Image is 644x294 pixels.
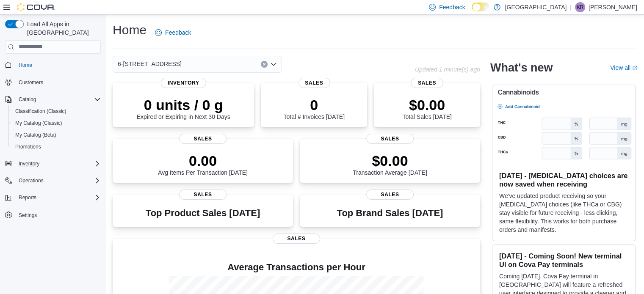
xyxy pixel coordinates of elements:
[15,192,101,203] span: Reports
[158,152,248,169] p: 0.00
[119,262,473,272] h4: Average Transactions per Hour
[298,78,330,88] span: Sales
[15,210,40,220] a: Settings
[15,192,40,203] button: Reports
[12,118,66,128] a: My Catalog (Classic)
[15,94,39,104] button: Catalog
[577,2,584,12] span: KR
[283,96,344,113] p: 0
[337,208,443,218] h3: Top Brand Sales [DATE]
[472,11,472,12] span: Dark Mode
[2,76,104,88] button: Customers
[19,194,36,201] span: Reports
[610,64,637,71] a: View allExternal link
[15,77,47,88] a: Customers
[5,55,101,243] nav: Complex example
[12,130,60,140] a: My Catalog (Beta)
[15,77,101,88] span: Customers
[589,2,637,12] p: [PERSON_NAME]
[2,158,104,170] button: Inventory
[19,62,32,69] span: Home
[402,96,451,120] div: Total Sales [DATE]
[283,96,344,120] div: Total # Invoices [DATE]
[2,192,104,203] button: Reports
[15,60,36,70] a: Home
[118,59,182,69] span: 6-[STREET_ADDRESS]
[179,134,227,144] span: Sales
[12,142,101,152] span: Promotions
[8,105,104,117] button: Classification (Classic)
[2,59,104,71] button: Home
[19,212,37,219] span: Settings
[2,209,104,221] button: Settings
[439,3,465,11] span: Feedback
[165,28,191,37] span: Feedback
[19,79,43,86] span: Customers
[19,96,36,103] span: Catalog
[366,190,414,200] span: Sales
[499,252,628,269] h3: [DATE] - Coming Soon! New terminal UI on Cova Pay terminals
[632,66,637,71] svg: External link
[179,190,227,200] span: Sales
[137,96,230,120] div: Expired or Expiring in Next 30 Days
[505,2,567,12] p: [GEOGRAPHIC_DATA]
[12,106,101,116] span: Classification (Classic)
[12,130,101,140] span: My Catalog (Beta)
[15,176,101,186] span: Operations
[146,208,260,218] h3: Top Product Sales [DATE]
[499,171,628,188] h3: [DATE] - [MEDICAL_DATA] choices are now saved when receiving
[8,117,104,129] button: My Catalog (Classic)
[366,134,414,144] span: Sales
[12,106,70,116] a: Classification (Classic)
[2,175,104,187] button: Operations
[113,22,146,38] h1: Home
[15,159,43,169] button: Inventory
[137,96,230,113] p: 0 units / 0 g
[15,176,47,186] button: Operations
[19,177,44,184] span: Operations
[24,20,101,37] span: Load All Apps in [GEOGRAPHIC_DATA]
[8,141,104,153] button: Promotions
[152,24,194,41] a: Feedback
[353,152,427,169] p: $0.00
[499,192,628,234] p: We've updated product receiving so your [MEDICAL_DATA] choices (like THCa or CBG) stay visible fo...
[15,108,66,115] span: Classification (Classic)
[158,152,248,176] div: Avg Items Per Transaction [DATE]
[2,93,104,105] button: Catalog
[17,3,55,11] img: Cova
[15,94,101,104] span: Catalog
[353,152,427,176] div: Transaction Average [DATE]
[15,209,101,220] span: Settings
[19,160,39,167] span: Inventory
[402,96,451,113] p: $0.00
[575,2,585,12] div: Keith Rideout
[411,78,443,88] span: Sales
[490,61,553,74] h2: What's new
[15,120,62,126] span: My Catalog (Classic)
[261,61,268,68] button: Clear input
[273,234,320,244] span: Sales
[15,60,101,70] span: Home
[472,3,489,11] input: Dark Mode
[15,143,41,150] span: Promotions
[12,142,44,152] a: Promotions
[15,132,56,138] span: My Catalog (Beta)
[570,2,572,12] p: |
[12,118,101,128] span: My Catalog (Classic)
[15,159,101,169] span: Inventory
[415,66,480,73] p: Updated 1 minute(s) ago
[270,61,277,68] button: Open list of options
[8,129,104,141] button: My Catalog (Beta)
[161,78,206,88] span: Inventory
